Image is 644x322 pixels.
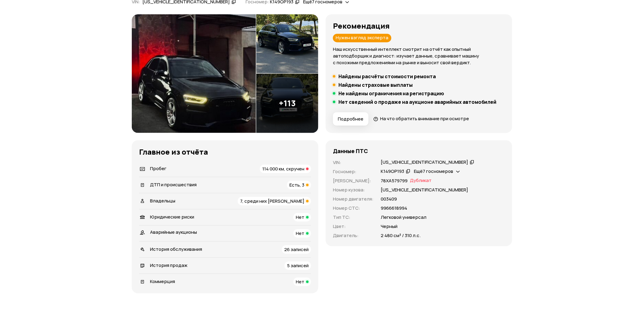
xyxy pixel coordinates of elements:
[150,165,166,172] span: Пробег
[333,46,505,66] p: Наш искусственный интеллект смотрит на отчёт как опытный автоподборщик и диагност: изучает данные...
[381,187,468,193] p: [US_VEHICLE_IDENTIFICATION_NUMBER]
[150,198,175,204] span: Владельцы
[381,196,397,202] p: 003409
[373,115,469,122] a: На что обратить внимание при осмотре
[240,198,304,204] span: 7, среди них [PERSON_NAME]
[338,73,436,79] h5: Найдены расчёты стоимости ремонта
[296,278,304,285] span: Нет
[333,196,373,202] p: Номер двигателя :
[139,148,311,156] h3: Главное из отчёта
[150,181,197,188] span: ДТП и происшествия
[381,177,408,184] p: 78ХА579799
[287,262,309,269] span: 5 записей
[333,177,373,184] p: [PERSON_NAME] :
[333,214,373,221] p: Тип ТС :
[381,205,407,212] p: 9966618994
[333,159,373,166] p: VIN :
[338,116,363,122] span: Подробнее
[333,232,373,239] p: Двигатель :
[333,148,368,154] h4: Данные ПТС
[150,246,202,252] span: История обслуживания
[381,214,426,221] p: Легковой универсал
[296,230,304,236] span: Нет
[338,90,444,96] h5: Не найдены ограничения на регистрацию
[284,246,309,253] span: 26 записей
[333,112,369,126] button: Подробнее
[289,182,304,188] span: Есть, 3
[381,159,468,166] div: [US_VEHICLE_IDENTIFICATION_NUMBER]
[333,34,391,42] div: Нужен взгляд эксперта
[333,205,373,212] p: Номер СТС :
[380,115,469,122] span: На что обратить внимание при осмотре
[333,22,505,30] h3: Рекомендация
[338,99,497,105] h5: Нет сведений о продаже на аукционе аварийных автомобилей
[262,166,304,172] span: 114 000 км, скручен
[150,262,187,268] span: История продаж
[150,278,175,285] span: Коммерция
[150,214,194,220] span: Юридические риски
[296,214,304,220] span: Нет
[381,223,397,230] p: Черный
[333,168,373,175] p: Госномер :
[381,168,404,175] div: К149ОР193
[414,168,453,174] span: Ещё 7 госномеров
[381,232,421,239] p: 2 480 см³ / 310 л.с.
[338,82,413,88] h5: Найдены страховые выплаты
[150,229,197,235] span: Аварийные аукционы
[410,177,432,184] span: Дубликат
[333,223,373,230] p: Цвет :
[333,187,373,193] p: Номер кузова :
